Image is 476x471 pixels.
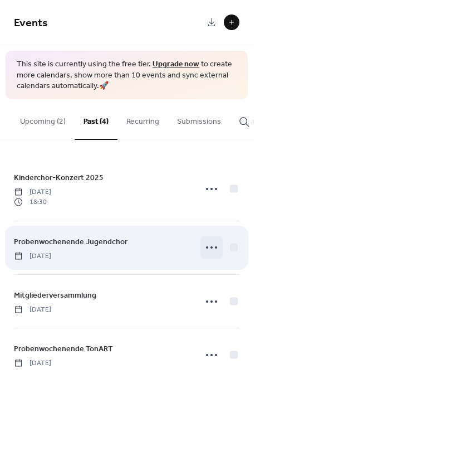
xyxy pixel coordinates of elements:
span: Mitgliederversammlung [14,289,96,301]
button: Submissions [168,99,230,139]
span: [DATE] [14,251,51,261]
button: Past (4) [75,99,117,140]
span: Kinderchor-Konzert 2025 [14,172,104,183]
a: Probenwochenende TonART [14,342,113,355]
a: Kinderchor-Konzert 2025 [14,171,104,184]
button: Upcoming (2) [11,99,75,139]
span: Probenwochenende Jugendchor [14,236,127,247]
span: Events [14,12,48,34]
a: Upgrade now [153,57,199,72]
span: [DATE] [14,358,51,368]
span: Probenwochenende TonART [14,343,113,355]
button: Recurring [117,99,168,139]
span: 18:30 [14,197,51,207]
span: [DATE] [14,187,51,197]
span: [DATE] [14,304,51,314]
a: Mitgliederversammlung [14,289,96,302]
span: This site is currently using the free tier. to create more calendars, show more than 10 events an... [17,59,237,92]
a: Probenwochenende Jugendchor [14,235,127,248]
